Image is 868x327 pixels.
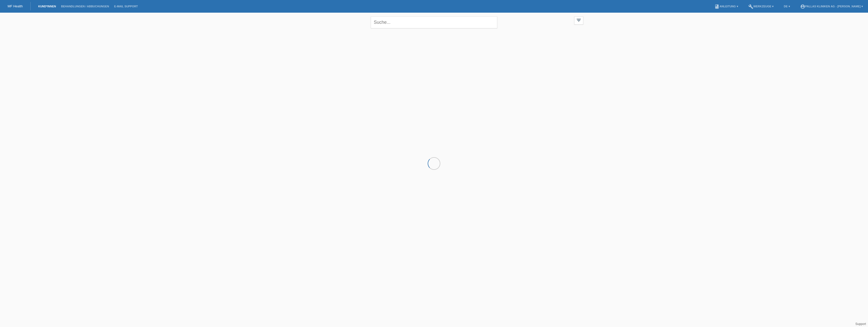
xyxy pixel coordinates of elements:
[576,17,582,23] i: filter_list
[746,5,776,8] a: buildWerkzeuge ▾
[798,5,865,8] a: account_circlePallas Kliniken AG - [PERSON_NAME] ▾
[714,4,719,9] i: book
[36,5,58,8] a: Kund*innen
[58,5,112,8] a: Behandlungen / Abbuchungen
[855,322,866,326] a: Support
[112,5,140,8] a: E-Mail Support
[800,4,805,9] i: account_circle
[748,4,753,9] i: build
[781,5,792,8] a: DE ▾
[371,16,497,28] input: Suche...
[8,4,23,8] a: MF Health
[712,5,740,8] a: bookAnleitung ▾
